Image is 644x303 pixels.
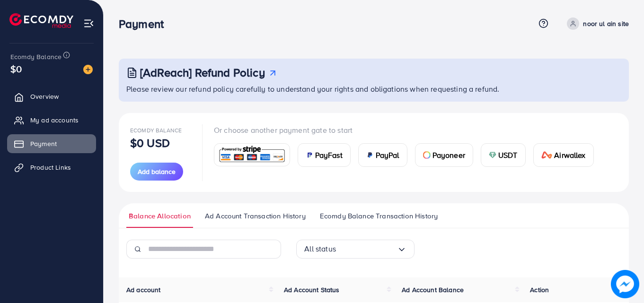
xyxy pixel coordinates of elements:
[402,285,464,294] span: Ad Account Balance
[130,163,183,181] button: Add balance
[612,271,638,297] img: image
[130,137,170,148] p: $0 USD
[83,65,93,74] img: image
[304,242,336,256] span: All status
[129,211,191,221] span: Balance Allocation
[336,242,397,256] input: Search for option
[306,151,313,159] img: card
[214,124,601,136] p: Or choose another payment gate to start
[7,134,96,153] a: Payment
[217,145,287,165] img: card
[583,18,629,29] p: noor ul ain site
[140,66,265,79] h3: [AdReach] Refund Policy
[214,143,290,166] a: card
[533,143,594,167] a: cardAirwallex
[489,151,496,159] img: card
[432,149,465,161] span: Payoneer
[30,92,59,101] span: Overview
[366,151,374,159] img: card
[10,62,22,76] span: $0
[284,285,340,294] span: Ad Account Status
[205,211,306,221] span: Ad Account Transaction History
[315,149,343,161] span: PayFast
[554,149,585,161] span: Airwallex
[30,115,79,125] span: My ad accounts
[498,149,518,161] span: USDT
[7,87,96,106] a: Overview
[415,143,473,167] a: cardPayoneer
[126,285,161,294] span: Ad account
[541,151,553,159] img: card
[119,17,171,31] h3: Payment
[563,17,629,30] a: noor ul ain site
[7,111,96,130] a: My ad accounts
[530,285,549,294] span: Action
[320,211,438,221] span: Ecomdy Balance Transaction History
[376,149,399,161] span: PayPal
[10,52,62,61] span: Ecomdy Balance
[298,143,351,167] a: cardPayFast
[30,139,57,148] span: Payment
[9,13,73,28] img: logo
[30,163,71,172] span: Product Links
[83,18,94,29] img: menu
[423,151,431,159] img: card
[130,126,182,134] span: Ecomdy Balance
[126,83,623,95] p: Please review our refund policy carefully to understand your rights and obligations when requesti...
[296,240,415,259] div: Search for option
[481,143,526,167] a: cardUSDT
[138,167,176,176] span: Add balance
[358,143,407,167] a: cardPayPal
[7,158,96,177] a: Product Links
